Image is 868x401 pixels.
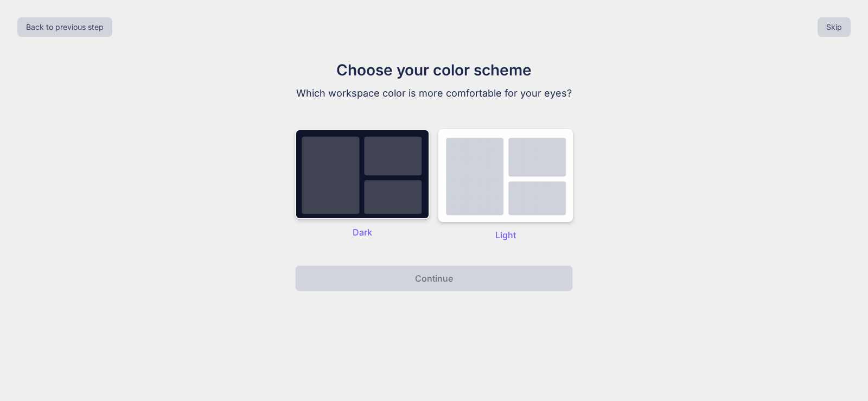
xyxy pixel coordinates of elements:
[295,226,430,239] p: Dark
[438,228,573,241] p: Light
[438,129,573,222] img: dark
[252,86,616,101] p: Which workspace color is more comfortable for your eyes?
[17,17,112,37] button: Back to previous step
[252,59,616,81] h1: Choose your color scheme
[295,129,430,219] img: dark
[415,272,453,285] p: Continue
[818,17,851,37] button: Skip
[295,265,573,291] button: Continue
